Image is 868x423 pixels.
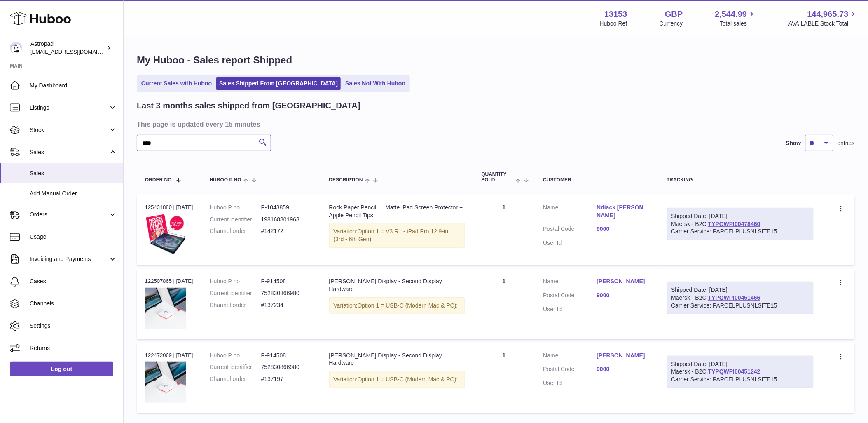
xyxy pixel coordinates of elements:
[473,195,535,265] td: 1
[786,139,801,147] label: Show
[543,204,597,221] dt: Name
[210,352,261,360] dt: Huboo P no
[543,291,597,301] dt: Postal Code
[660,20,683,28] div: Currency
[30,255,108,263] span: Invoicing and Payments
[543,352,597,362] dt: Name
[671,376,810,383] div: Carrier Service: PARCELPLUSNLSITE15
[597,277,650,285] a: [PERSON_NAME]
[671,286,810,294] div: Shipped Date: [DATE]
[261,227,313,235] dd: #142172
[667,282,814,314] div: Maersk - B2C:
[838,139,855,147] span: entries
[543,277,597,287] dt: Name
[30,104,108,112] span: Listings
[145,204,193,211] div: 125431880 | [DATE]
[10,42,22,54] img: internalAdmin-13153@internal.huboo.com
[597,352,650,360] a: [PERSON_NAME]
[329,204,465,219] div: Rock Paper Pencil — Matte iPad Screen Protector + Apple Pencil Tips
[137,120,853,129] h3: This page is updated every 15 minutes
[30,148,108,156] span: Sales
[210,277,261,285] dt: Huboo P no
[665,9,683,20] strong: GBP
[261,352,313,360] dd: P-914508
[261,277,313,285] dd: P-914508
[30,300,117,308] span: Channels
[807,9,849,20] span: 144,965.73
[30,190,117,197] span: Add Manual Order
[145,288,186,329] img: MattRonge_r2_MSP20255.jpg
[30,48,121,55] span: [EMAIL_ADDRESS][DOMAIN_NAME]
[667,177,814,183] div: Tracking
[145,214,186,255] img: 2025-IPADS.jpg
[342,77,408,90] a: Sales Not With Huboo
[473,269,535,339] td: 1
[671,228,810,235] div: Carrier Service: PARCELPLUSNLSITE15
[329,371,465,388] div: Variation:
[358,376,458,383] span: Option 1 = USB-C (Modern Mac & PC);
[597,204,650,219] a: Ndiack [PERSON_NAME]
[604,9,627,20] strong: 13153
[145,277,193,285] div: 122507865 | [DATE]
[708,294,760,301] a: TYPQWPI00451466
[30,233,117,241] span: Usage
[10,362,113,376] a: Log out
[329,177,363,183] span: Description
[600,20,627,28] div: Huboo Ref
[30,344,117,352] span: Returns
[210,227,261,235] dt: Channel order
[543,225,597,235] dt: Postal Code
[210,363,261,371] dt: Current identifier
[145,177,172,183] span: Order No
[671,360,810,368] div: Shipped Date: [DATE]
[720,20,756,28] span: Total sales
[210,375,261,383] dt: Channel order
[708,368,760,375] a: TYPQWPI00451242
[30,126,108,134] span: Stock
[30,169,117,177] span: Sales
[145,352,193,359] div: 122472069 | [DATE]
[482,172,514,183] span: Quantity Sold
[137,54,855,67] h1: My Huboo - Sales report Shipped
[329,277,465,293] div: [PERSON_NAME] Display - Second Display Hardware
[261,301,313,309] dd: #137234
[30,40,105,56] div: Astropad
[261,375,313,383] dd: #137197
[671,302,810,310] div: Carrier Service: PARCELPLUSNLSITE15
[473,343,535,413] td: 1
[597,365,650,373] a: 9000
[210,204,261,211] dt: Huboo P no
[715,9,757,28] a: 2,544.99 Total sales
[358,302,458,309] span: Option 1 = USB-C (Modern Mac & PC);
[261,216,313,223] dd: 198168801963
[543,365,597,375] dt: Postal Code
[671,212,810,220] div: Shipped Date: [DATE]
[261,289,313,297] dd: 752830866980
[210,289,261,297] dt: Current identifier
[788,9,858,28] a: 144,965.73 AVAILABLE Stock Total
[30,82,117,89] span: My Dashboard
[216,77,341,90] a: Sales Shipped From [GEOGRAPHIC_DATA]
[543,177,650,183] div: Customer
[715,9,747,20] span: 2,544.99
[329,297,465,314] div: Variation:
[30,322,117,330] span: Settings
[597,225,650,233] a: 9000
[667,208,814,240] div: Maersk - B2C:
[543,379,597,387] dt: User Id
[329,352,465,367] div: [PERSON_NAME] Display - Second Display Hardware
[329,223,465,248] div: Variation:
[543,305,597,313] dt: User Id
[210,301,261,309] dt: Channel order
[30,277,117,285] span: Cases
[667,356,814,388] div: Maersk - B2C:
[137,100,360,111] h2: Last 3 months sales shipped from [GEOGRAPHIC_DATA]
[30,211,108,219] span: Orders
[708,221,760,227] a: TYPQWPI00478460
[788,20,858,28] span: AVAILABLE Stock Total
[210,177,241,183] span: Huboo P no
[261,363,313,371] dd: 752830866980
[210,216,261,223] dt: Current identifier
[261,204,313,211] dd: P-1043859
[543,239,597,247] dt: User Id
